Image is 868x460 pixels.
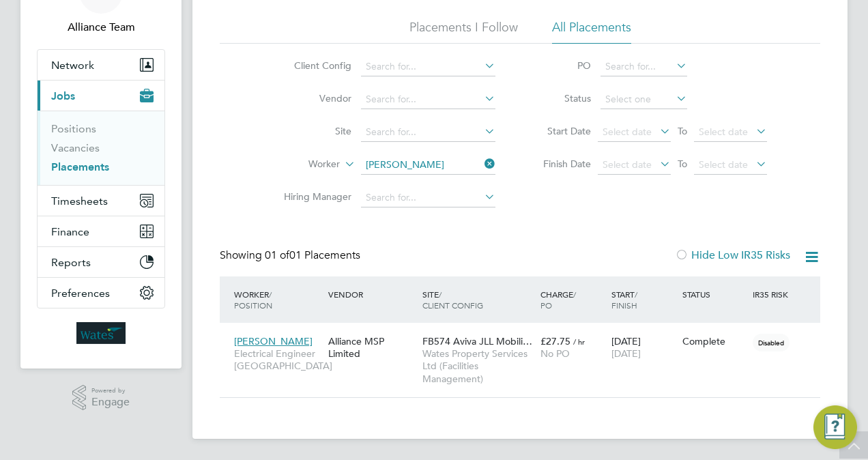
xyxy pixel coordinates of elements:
span: Preferences [51,287,110,300]
a: Positions [51,122,96,135]
label: Worker [261,158,340,171]
span: / Position [234,289,272,311]
div: Complete [682,335,747,347]
div: Worker [231,282,325,317]
span: Jobs [51,89,75,102]
div: Site [419,282,537,317]
span: 01 of [265,248,289,262]
span: Alliance Team [37,19,165,35]
span: FB574 Aviva JLL Mobili… [422,335,532,347]
a: Vacancies [51,141,100,154]
img: wates-logo-retina.png [76,322,126,344]
button: Network [38,50,164,80]
span: Reports [51,256,91,269]
span: To [674,155,691,173]
span: / Client Config [422,289,483,311]
span: Finance [51,225,89,238]
li: Placements I Follow [409,19,518,44]
label: Hide Low IR35 Risks [675,248,790,262]
input: Select one [601,90,687,109]
span: / hr [573,336,585,347]
span: To [674,122,691,140]
label: Status [530,92,591,104]
button: Preferences [38,278,164,308]
span: 01 Placements [265,248,360,262]
input: Search for... [361,156,495,175]
span: Disabled [753,334,790,351]
label: Start Date [530,125,591,137]
input: Search for... [361,123,495,142]
span: Network [51,59,94,72]
span: Powered by [91,385,130,397]
span: [DATE] [611,347,641,360]
span: Wates Property Services Ltd (Facilities Management) [422,347,534,385]
input: Search for... [361,90,495,109]
label: Site [273,125,351,137]
button: Finance [38,216,164,246]
button: Engage Resource Center [813,405,857,449]
input: Search for... [601,57,687,76]
a: Powered byEngage [72,385,130,411]
a: Placements [51,160,109,173]
div: Status [679,282,750,306]
li: All Placements [552,19,631,44]
span: Timesheets [51,195,108,207]
a: [PERSON_NAME]Electrical Engineer [GEOGRAPHIC_DATA]Alliance MSP LimitedFB574 Aviva JLL Mobili…Wate... [231,328,820,339]
a: Go to home page [37,322,165,344]
label: Vendor [273,92,351,104]
span: £27.75 [540,335,570,347]
div: Start [608,282,679,317]
span: Engage [91,397,130,408]
button: Timesheets [38,186,164,216]
span: Electrical Engineer [GEOGRAPHIC_DATA] [234,347,321,372]
span: / Finish [611,289,637,311]
button: Reports [38,247,164,277]
span: Select date [603,158,652,171]
span: [PERSON_NAME] [234,335,313,347]
div: Charge [537,282,608,317]
label: PO [530,59,591,72]
span: Select date [603,126,652,138]
div: Showing [220,248,363,263]
div: IR35 Risk [749,282,796,306]
label: Hiring Manager [273,190,351,203]
button: Jobs [38,81,164,111]
input: Search for... [361,57,495,76]
div: Vendor [325,282,419,306]
span: No PO [540,347,570,360]
span: Select date [699,126,748,138]
div: Jobs [38,111,164,185]
input: Search for... [361,188,495,207]
label: Finish Date [530,158,591,170]
label: Client Config [273,59,351,72]
span: / PO [540,289,576,311]
div: Alliance MSP Limited [325,328,419,366]
div: [DATE] [608,328,679,366]
span: Select date [699,158,748,171]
